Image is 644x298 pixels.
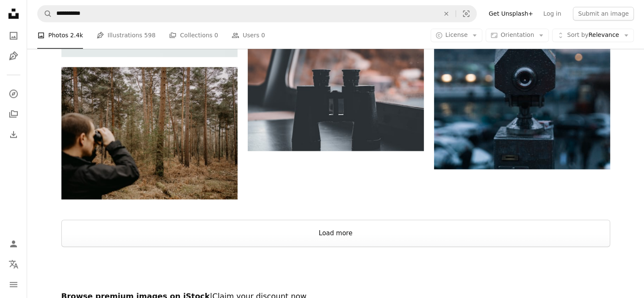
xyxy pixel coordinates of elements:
button: Sort byRelevance [552,29,634,42]
button: License [431,29,483,42]
button: Visual search [456,6,476,22]
span: License [445,32,468,39]
a: Collections 0 [169,22,218,49]
button: Orientation [486,29,549,42]
button: Load more [61,220,610,247]
a: Collections [5,106,22,123]
button: Search Unsplash [38,6,52,22]
a: Log in / Sign up [5,235,22,252]
span: 0 [261,31,265,40]
span: Relevance [567,31,619,40]
span: 0 [214,31,218,40]
a: Explore [5,85,22,102]
a: Home — Unsplash [5,5,22,24]
button: Menu [5,276,22,293]
span: Sort by [567,32,588,39]
a: Photos [5,27,22,44]
a: Illustrations [5,47,22,64]
a: Log in [538,7,566,20]
a: a black game controller [248,94,424,102]
span: 598 [144,31,156,40]
form: Find visuals sitewide [37,5,477,22]
a: Users 0 [232,22,265,49]
button: Clear [437,6,456,22]
a: Get Unsplash+ [484,7,538,20]
a: Download History [5,126,22,143]
a: a man taking a picture of a forest [61,129,238,137]
button: Language [5,256,22,273]
img: a man taking a picture of a forest [61,67,238,199]
span: Orientation [500,32,534,39]
a: Illustrations 598 [97,22,155,49]
img: a black game controller [248,45,424,151]
button: Submit an image [573,7,634,20]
